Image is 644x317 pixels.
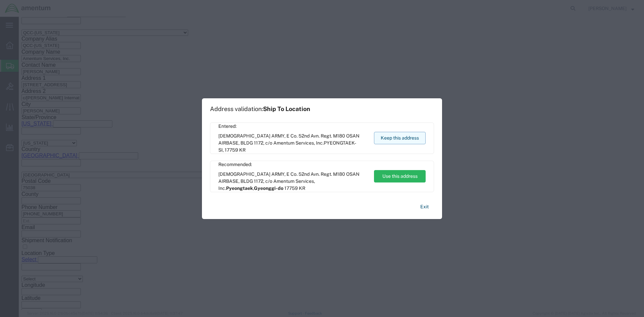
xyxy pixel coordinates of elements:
[218,123,368,130] span: Entered:
[299,186,305,191] span: KR
[284,186,298,191] span: 17759
[239,147,246,153] span: KR
[254,186,283,191] span: Gyeonggi-do
[374,170,426,182] button: Use this address
[218,171,368,192] span: [DEMOGRAPHIC_DATA] ARMY, E Co. 52nd Avn. Regt. M180 OSAN AIRBASE, BLDG 1172, c/o Amentum Services...
[263,105,310,112] span: Ship To Location
[218,161,368,168] span: Recommended:
[226,186,253,191] span: Pyeongtaek
[210,105,310,113] h1: Address validation:
[218,133,368,154] span: [DEMOGRAPHIC_DATA] ARMY, E Co. 52nd Avn. Regt. M180 OSAN AIRBASE, BLDG 1172, c/o Amentum Services...
[374,132,426,144] button: Keep this address
[415,201,434,213] button: Exit
[225,147,238,153] span: 17759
